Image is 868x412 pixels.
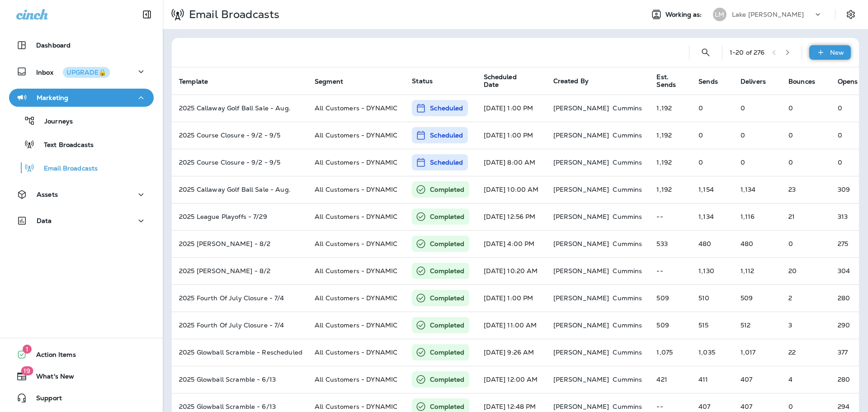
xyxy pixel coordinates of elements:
div: LM [713,8,726,21]
p: 2025 Callaway Golf Ball Sale - Aug. [179,186,300,193]
p: Lake [PERSON_NAME] [732,11,804,18]
p: 2025 League Playoffs - 7/29 [179,213,300,220]
p: Scheduled [430,158,463,167]
button: Text Broadcasts [9,135,154,154]
p: 2025 Glowball Scramble - 6/13 [179,376,300,383]
td: 512 [733,312,781,339]
td: -- [649,257,691,284]
p: 2025 Course Closure - 9/2 - 9/5 [179,132,300,139]
td: 515 [691,312,733,339]
td: [DATE] 11:00 AM [476,312,546,339]
p: [PERSON_NAME] [553,349,609,356]
span: All Customers - DYNAMIC [315,403,397,411]
p: Completed [430,185,464,194]
p: [PERSON_NAME] [553,294,609,302]
p: [PERSON_NAME] [553,159,609,166]
td: [DATE] 1:00 PM [476,122,546,149]
span: Segment [315,78,343,85]
td: 4 [781,366,830,393]
span: Bounces [788,77,827,85]
span: Bounces [788,78,815,85]
span: Segment [315,77,355,85]
button: Journeys [9,111,154,130]
td: 2 [781,284,830,312]
td: 533 [649,230,691,257]
td: [DATE] 9:26 AM [476,339,546,366]
span: Open rate:28% (Opens/Sends) [838,213,848,221]
span: 0 [838,131,842,139]
span: All Customers - DYNAMIC [315,213,397,221]
button: Marketing [9,89,154,107]
span: All Customers - DYNAMIC [315,321,397,329]
span: All Customers - DYNAMIC [315,240,397,248]
p: [PERSON_NAME] [553,213,609,220]
td: 1,035 [691,339,733,366]
span: Scheduled Date [484,73,531,89]
td: [DATE] 1:00 PM [476,284,546,312]
td: 509 [649,312,691,339]
span: Delivers [741,77,778,85]
span: Open rate:56% (Opens/Sends) [838,321,850,329]
td: [DATE] 4:00 PM [476,230,546,257]
td: [DATE] 12:56 PM [476,203,546,230]
button: Search Email Broadcasts [697,43,715,62]
p: 2025 Course Closure - 9/2 - 9/5 [179,159,300,166]
p: 2025 Glowball Scramble - 6/13 [179,403,300,410]
td: 0 [691,122,733,149]
p: 2025 Glowball Scramble - Rescheduled [179,349,300,356]
p: Cummins [613,240,642,247]
p: Assets [37,191,58,198]
p: Inbox [36,67,110,76]
td: 421 [649,366,691,393]
p: [PERSON_NAME] [553,132,609,139]
span: Open rate:57% (Opens/Sends) [838,240,848,248]
td: 3 [781,312,830,339]
p: Cummins [613,213,642,220]
span: 19 [21,366,33,375]
button: 19What's New [9,367,154,385]
button: Dashboard [9,36,154,54]
p: Cummins [613,322,642,329]
button: 1Action Items [9,346,154,364]
p: Marketing [37,94,68,101]
button: UPGRADE🔒 [63,67,110,78]
p: Cummins [613,132,642,139]
p: Cummins [613,159,642,166]
p: Cummins [613,349,642,356]
span: Sends [698,78,718,85]
span: Opens [838,78,858,85]
p: Completed [430,266,464,275]
p: Completed [430,239,464,248]
button: Email Broadcasts [9,158,154,177]
td: 1,017 [733,339,781,366]
td: 23 [781,176,830,203]
p: [PERSON_NAME] [553,104,609,112]
p: Cummins [613,186,642,193]
span: All Customers - DYNAMIC [315,158,397,166]
td: 22 [781,339,830,366]
p: [PERSON_NAME] [553,376,609,383]
td: 411 [691,366,733,393]
span: All Customers - DYNAMIC [315,185,397,194]
span: Created By [553,77,589,85]
p: Completed [430,348,464,357]
p: Cummins [613,294,642,302]
td: 1,116 [733,203,781,230]
p: Cummins [613,403,642,410]
p: Completed [430,294,464,303]
span: Template [179,78,208,85]
td: 1,134 [733,176,781,203]
p: Email Broadcasts [35,165,98,173]
td: [DATE] 8:00 AM [476,149,546,176]
span: 0 [838,104,842,112]
p: [PERSON_NAME] [553,186,609,193]
td: 1,192 [649,95,691,122]
td: [DATE] 1:00 PM [476,95,546,122]
span: Open rate:55% (Opens/Sends) [838,294,850,302]
p: Scheduled [430,104,463,113]
p: Completed [430,402,464,411]
button: Support [9,389,154,407]
p: Text Broadcasts [35,141,94,150]
td: 1,154 [691,176,733,203]
span: Est. Sends [656,73,688,89]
